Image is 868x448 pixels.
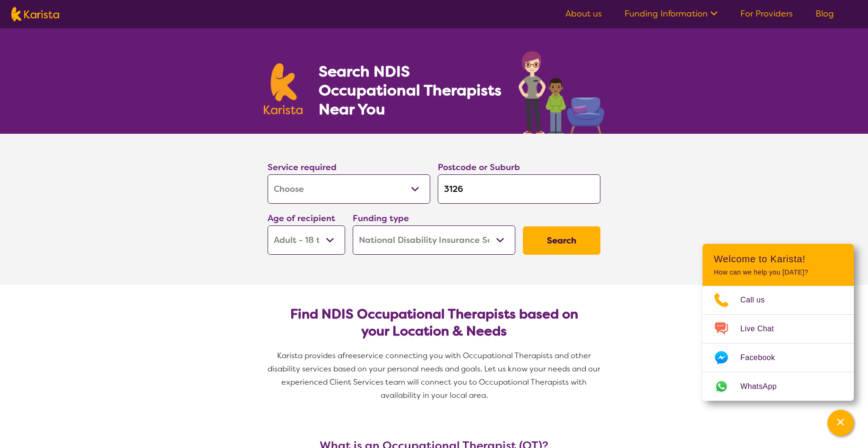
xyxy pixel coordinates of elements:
span: service connecting you with Occupational Therapists and other disability services based on your p... [268,351,602,400]
img: Karista logo [264,63,303,114]
label: Age of recipient [268,213,335,224]
label: Postcode or Suburb [438,162,520,173]
span: Facebook [740,351,786,365]
input: Type [438,174,600,204]
button: Channel Menu [827,410,854,436]
span: WhatsApp [740,379,788,394]
label: Service required [268,162,337,173]
h2: Find NDIS Occupational Therapists based on your Location & Needs [275,306,593,340]
ul: Choose channel [703,286,854,401]
p: How can we help you [DATE]? [714,268,842,276]
h2: Welcome to Karista! [714,253,842,265]
img: Karista logo [11,7,59,21]
span: Call us [740,293,776,307]
a: Web link opens in a new tab. [703,372,854,401]
span: Live Chat [740,322,785,336]
span: free [342,351,357,361]
a: Blog [816,8,834,19]
label: Funding type [353,213,409,224]
h1: Search NDIS Occupational Therapists Near You [319,62,503,119]
a: About us [565,8,602,19]
span: Karista provides a [277,351,342,361]
button: Search [523,226,600,255]
div: Channel Menu [703,244,854,401]
a: Funding Information [625,8,718,19]
img: occupational-therapy [519,51,604,134]
a: For Providers [740,8,793,19]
